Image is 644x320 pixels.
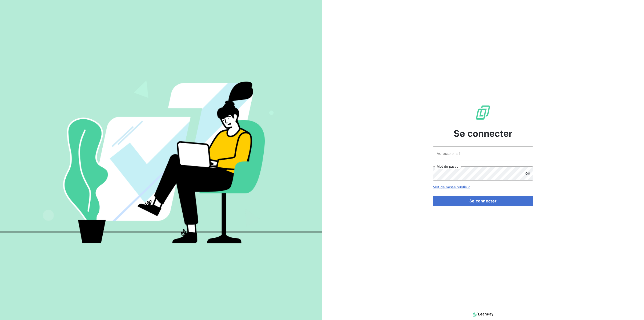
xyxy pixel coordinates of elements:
[473,310,493,318] img: logo
[433,146,533,160] input: placeholder
[433,196,533,206] button: Se connecter
[433,185,470,189] a: Mot de passe oublié ?
[475,104,491,121] img: Logo LeanPay
[454,127,512,140] span: Se connecter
